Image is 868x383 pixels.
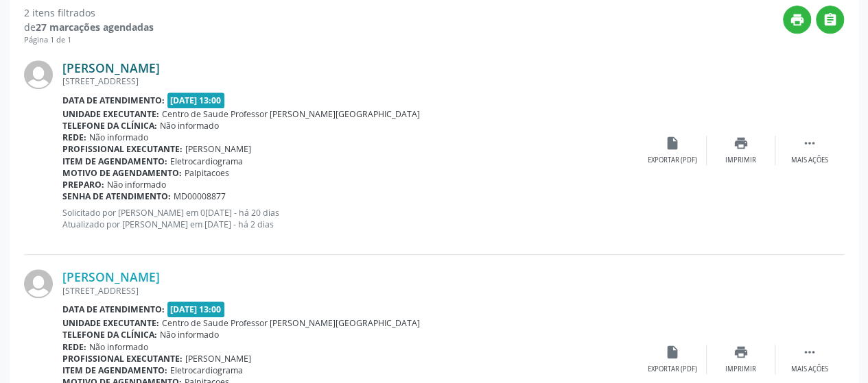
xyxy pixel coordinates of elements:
img: img [24,60,53,89]
span: [PERSON_NAME] [185,143,251,155]
p: Solicitado por [PERSON_NAME] em 0[DATE] - há 20 dias Atualizado por [PERSON_NAME] em [DATE] - há ... [62,207,638,230]
i:  [802,345,817,360]
a: [PERSON_NAME] [62,269,160,284]
i: insert_drive_file [665,136,680,151]
b: Profissional executante: [62,143,183,155]
span: Não informado [89,132,148,143]
i:  [823,12,838,27]
span: Eletrocardiograma [170,156,243,167]
b: Unidade executante: [62,317,159,329]
span: [DATE] 13:00 [167,301,225,317]
div: Mais ações [791,156,828,165]
a: [PERSON_NAME] [62,60,160,75]
b: Unidade executante: [62,108,159,120]
b: Rede: [62,132,86,143]
div: [STREET_ADDRESS] [62,75,638,87]
span: Não informado [160,120,219,132]
b: Telefone da clínica: [62,120,157,132]
i: print [734,345,749,360]
span: [DATE] 13:00 [167,92,225,108]
div: Exportar (PDF) [648,365,697,374]
div: 2 itens filtrados [24,5,154,20]
b: Data de atendimento: [62,304,165,315]
div: Imprimir [725,156,756,165]
span: Não informado [89,341,148,353]
span: MD00008877 [174,190,226,202]
b: Motivo de agendamento: [62,167,182,179]
button: print [783,5,811,34]
b: Telefone da clínica: [62,329,157,341]
b: Item de agendamento: [62,365,167,376]
button:  [816,5,844,34]
span: Eletrocardiograma [170,365,243,376]
div: Exportar (PDF) [648,156,697,165]
span: Palpitacoes [185,167,229,179]
strong: 27 marcações agendadas [36,21,154,34]
span: Centro de Saude Professor [PERSON_NAME][GEOGRAPHIC_DATA] [162,317,420,329]
b: Rede: [62,341,86,353]
b: Data de atendimento: [62,95,165,106]
b: Item de agendamento: [62,156,167,167]
span: [PERSON_NAME] [185,353,251,365]
div: Mais ações [791,365,828,374]
div: de [24,20,154,34]
div: Imprimir [725,365,756,374]
i: print [790,12,805,27]
span: Centro de Saude Professor [PERSON_NAME][GEOGRAPHIC_DATA] [162,108,420,120]
i: print [734,136,749,151]
b: Preparo: [62,179,104,190]
b: Senha de atendimento: [62,190,171,202]
span: Não informado [160,329,219,341]
i: insert_drive_file [665,345,680,360]
span: Não informado [107,179,166,190]
img: img [24,269,53,298]
div: Página 1 de 1 [24,34,154,46]
div: [STREET_ADDRESS] [62,285,638,297]
i:  [802,136,817,151]
b: Profissional executante: [62,353,183,365]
